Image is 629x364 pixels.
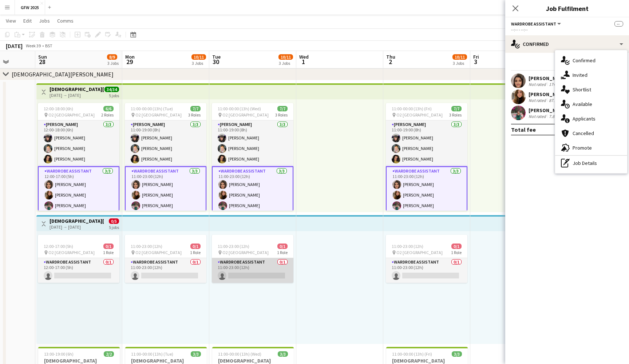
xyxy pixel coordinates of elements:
[396,112,443,118] span: O2 [GEOGRAPHIC_DATA]
[12,71,114,78] div: [DEMOGRAPHIC_DATA][PERSON_NAME]
[3,16,19,25] a: View
[188,112,201,118] span: 3 Roles
[451,244,462,249] span: 0/1
[529,98,547,103] div: Not rated
[386,258,467,283] app-card-role: Wardrobe Assistant0/111:00-23:00 (12h)
[103,244,114,249] span: 0/1
[547,114,563,119] div: 7.86mi
[392,106,432,111] span: 11:00-00:00 (13h) (Fri)
[529,82,547,87] div: Not rated
[104,351,114,357] span: 2/2
[104,87,119,92] span: 34/34
[212,258,293,283] app-card-role: Wardrobe Assistant0/111:00-23:00 (12h)
[36,16,53,25] a: Jobs
[23,17,32,24] span: Edit
[125,54,135,60] span: Mon
[547,82,567,87] div: 174.61mi
[38,166,119,214] app-card-role: Wardrobe Assistant3/312:00-17:00 (5h)[PERSON_NAME][PERSON_NAME][PERSON_NAME]
[124,58,135,66] span: 29
[614,21,623,27] span: --
[529,107,567,114] div: [PERSON_NAME]
[529,114,547,119] div: Not rated
[38,54,47,60] span: Sun
[451,106,462,111] span: 7/7
[275,112,288,118] span: 3 Roles
[453,60,467,66] div: 3 Jobs
[573,72,588,78] span: Invited
[396,250,443,255] span: O2 [GEOGRAPHIC_DATA]
[39,17,50,24] span: Jobs
[505,35,629,53] div: Confirmed
[135,112,182,118] span: O2 [GEOGRAPHIC_DATA]
[299,54,309,60] span: Wed
[573,86,591,93] span: Shortlist
[101,112,114,118] span: 2 Roles
[277,106,288,111] span: 7/7
[212,103,293,211] app-job-card: 11:00-00:00 (13h) (Wed)7/7 O2 [GEOGRAPHIC_DATA]3 Roles[PERSON_NAME]3/311:00-19:00 (8h)[PERSON_NAM...
[50,218,104,224] h3: [DEMOGRAPHIC_DATA][PERSON_NAME] O2 (Late additional person)
[38,258,119,283] app-card-role: Wardrobe Assistant0/112:00-17:00 (5h)
[529,75,567,82] div: [PERSON_NAME]
[45,43,52,48] div: BST
[109,224,119,230] div: 5 jobs
[278,54,293,60] span: 10/11
[131,244,162,249] span: 11:00-23:00 (12h)
[218,244,249,249] span: 11:00-23:00 (12h)
[573,115,596,122] span: Applicants
[386,103,467,211] app-job-card: 11:00-00:00 (13h) (Fri)7/7 O2 [GEOGRAPHIC_DATA]3 Roles[PERSON_NAME]3/311:00-19:00 (8h)[PERSON_NAM...
[38,103,119,211] app-job-card: 12:00-18:00 (6h)6/6 O2 [GEOGRAPHIC_DATA]2 Roles[PERSON_NAME]3/312:00-18:00 (6h)[PERSON_NAME][PERS...
[109,92,119,98] div: 5 jobs
[103,250,114,255] span: 1 Role
[279,60,293,66] div: 3 Jobs
[386,235,467,283] app-job-card: 11:00-23:00 (12h)0/1 O2 [GEOGRAPHIC_DATA]1 RoleWardrobe Assistant0/111:00-23:00 (12h)
[529,91,567,98] div: [PERSON_NAME]
[131,106,173,111] span: 11:00-00:00 (13h) (Tue)
[277,244,288,249] span: 0/1
[452,351,462,357] span: 3/3
[278,351,288,357] span: 3/3
[386,54,395,60] span: Thu
[191,54,206,60] span: 10/11
[573,145,592,151] span: Promote
[135,250,182,255] span: O2 [GEOGRAPHIC_DATA]
[511,126,536,133] div: Total fee
[37,58,47,66] span: 28
[107,54,117,60] span: 8/9
[555,156,627,170] div: Job Details
[222,250,269,255] span: O2 [GEOGRAPHIC_DATA]
[190,244,201,249] span: 0/1
[38,120,119,166] app-card-role: [PERSON_NAME]3/312:00-18:00 (6h)[PERSON_NAME][PERSON_NAME][PERSON_NAME]
[472,58,479,66] span: 3
[6,17,16,24] span: View
[125,103,206,211] app-job-card: 11:00-00:00 (13h) (Tue)7/7 O2 [GEOGRAPHIC_DATA]3 Roles[PERSON_NAME]3/311:00-19:00 (8h)[PERSON_NAM...
[191,351,201,357] span: 3/3
[44,351,74,357] span: 13:00-19:00 (6h)
[218,351,261,357] span: 11:00-00:00 (13h) (Wed)
[103,106,114,111] span: 6/6
[38,235,119,283] div: 12:00-17:00 (5h)0/1 O2 [GEOGRAPHIC_DATA]1 RoleWardrobe Assistant0/112:00-17:00 (5h)
[125,235,206,283] app-job-card: 11:00-23:00 (12h)0/1 O2 [GEOGRAPHIC_DATA]1 RoleWardrobe Assistant0/111:00-23:00 (12h)
[573,57,596,64] span: Confirmed
[125,120,206,166] app-card-role: [PERSON_NAME]3/311:00-19:00 (8h)[PERSON_NAME][PERSON_NAME][PERSON_NAME]
[15,0,45,15] button: GFW 2025
[211,58,221,66] span: 30
[473,54,479,60] span: Fri
[218,106,261,111] span: 11:00-00:00 (13h) (Wed)
[505,4,629,13] h3: Job Fulfilment
[131,351,173,357] span: 11:00-00:00 (13h) (Tue)
[24,43,42,48] span: Week 39
[44,106,73,111] span: 12:00-18:00 (6h)
[386,120,467,166] app-card-role: [PERSON_NAME]3/311:00-19:00 (8h)[PERSON_NAME][PERSON_NAME][PERSON_NAME]
[50,224,104,230] div: [DATE] → [DATE]
[6,42,23,50] div: [DATE]
[20,16,35,25] a: Edit
[392,244,423,249] span: 11:00-23:00 (12h)
[54,16,76,25] a: Comms
[385,58,395,66] span: 2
